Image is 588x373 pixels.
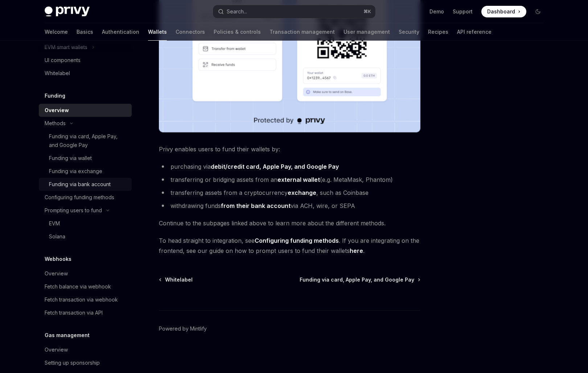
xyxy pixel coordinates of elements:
h5: Webhooks [45,255,71,263]
li: purchasing via [159,161,420,172]
a: Funding via card, Apple Pay, and Google Pay [300,276,420,283]
a: Dashboard [481,6,526,17]
a: Fetch transaction via webhook [39,293,132,306]
div: Fetch transaction via webhook [45,295,118,304]
span: Privy enables users to fund their wallets by: [159,144,420,154]
a: Solana [39,230,132,243]
strong: exchange [288,189,316,196]
div: Solana [49,232,65,241]
a: Funding via card, Apple Pay, and Google Pay [39,130,132,152]
strong: debit/credit card, Apple Pay, and Google Pay [211,163,339,170]
li: transferring assets from a cryptocurrency , such as Coinbase [159,188,420,198]
a: Recipes [428,23,448,41]
span: Dashboard [487,8,515,15]
a: Overview [39,267,132,280]
div: Overview [45,106,69,115]
img: dark logo [45,7,90,17]
button: Toggle dark mode [532,6,544,17]
a: from their bank account [221,202,291,210]
a: Funding via bank account [39,178,132,191]
li: withdrawing funds via ACH, wire, or SEPA [159,201,420,211]
div: Setting up sponsorship [45,358,100,367]
div: Methods [45,119,66,128]
a: Configuring funding methods [39,191,132,204]
a: Basics [77,23,93,41]
a: Wallets [148,23,167,41]
a: Support [453,8,473,15]
a: Demo [429,8,444,15]
div: Fetch transaction via API [45,308,103,317]
a: debit/credit card, Apple Pay, and Google Pay [211,163,339,171]
a: Fetch balance via webhook [39,280,132,293]
span: Whitelabel [165,276,193,283]
a: Overview [39,104,132,117]
span: To head straight to integration, see . If you are integrating on the frontend, see our guide on h... [159,235,420,256]
div: EVM [49,219,60,228]
div: Whitelabel [45,69,70,78]
a: API reference [457,23,492,41]
a: Whitelabel [39,67,132,80]
a: UI components [39,54,132,67]
a: Transaction management [270,23,335,41]
a: Funding via exchange [39,165,132,178]
div: UI components [45,56,81,65]
a: Setting up sponsorship [39,356,132,369]
div: Funding via bank account [49,180,111,189]
div: Overview [45,269,68,278]
a: Connectors [176,23,205,41]
span: ⌘ K [363,9,371,15]
a: User management [344,23,390,41]
a: Fetch transaction via API [39,306,132,319]
a: Authentication [102,23,139,41]
h5: Funding [45,91,65,100]
a: Security [399,23,419,41]
h5: Gas management [45,331,90,340]
a: Overview [39,343,132,356]
a: exchange [288,189,316,197]
div: Overview [45,345,68,354]
div: Prompting users to fund [45,206,102,215]
a: Powered by Mintlify [159,325,207,332]
a: here [350,247,363,255]
div: Fetch balance via webhook [45,282,111,291]
a: Policies & controls [214,23,261,41]
span: Funding via card, Apple Pay, and Google Pay [300,276,414,283]
div: Funding via exchange [49,167,102,176]
a: external wallet [277,176,320,184]
strong: external wallet [277,176,320,183]
button: Search...⌘K [213,5,375,18]
li: transferring or bridging assets from an (e.g. MetaMask, Phantom) [159,175,420,185]
a: Funding via wallet [39,152,132,165]
span: Continue to the subpages linked above to learn more about the different methods. [159,218,420,228]
div: Funding via wallet [49,154,92,163]
a: Whitelabel [160,276,193,283]
a: EVM [39,217,132,230]
a: Configuring funding methods [255,237,339,245]
div: Search... [227,7,247,16]
div: Configuring funding methods [45,193,114,202]
a: Welcome [45,23,68,41]
div: Funding via card, Apple Pay, and Google Pay [49,132,127,149]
